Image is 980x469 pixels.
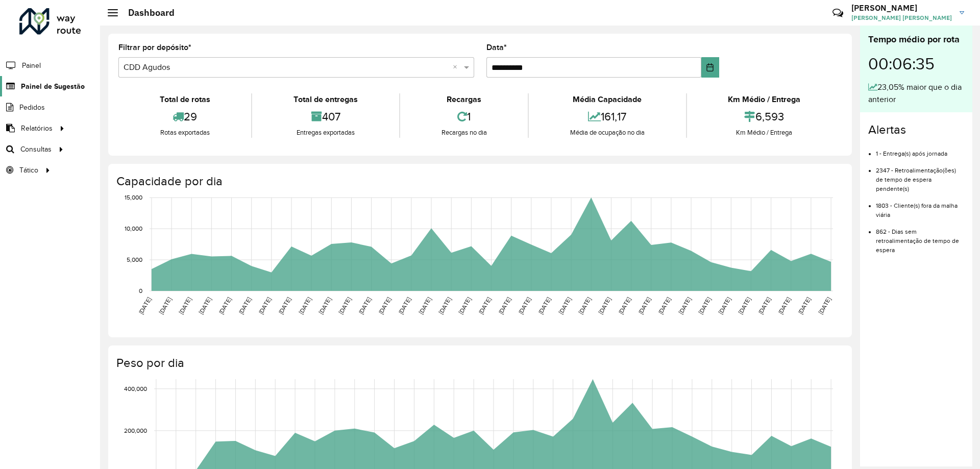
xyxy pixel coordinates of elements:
div: Rotas exportadas [121,128,249,138]
h3: [PERSON_NAME] [851,3,952,13]
div: Km Médio / Entrega [690,128,839,138]
text: 400,000 [124,385,147,392]
text: [DATE] [817,296,832,315]
div: Recargas [403,93,525,106]
text: [DATE] [757,296,772,315]
div: 6,593 [690,106,839,128]
text: [DATE] [257,296,272,315]
span: [PERSON_NAME] [PERSON_NAME] [851,13,952,22]
text: [DATE] [277,296,292,315]
text: 200,000 [124,427,147,434]
span: Pedidos [19,102,45,113]
text: [DATE] [217,296,232,315]
text: [DATE] [617,296,632,315]
div: Média Capacidade [531,93,683,106]
text: [DATE] [337,296,352,315]
text: [DATE] [437,296,452,315]
text: 15,000 [125,194,142,201]
text: [DATE] [317,296,332,315]
div: Entregas exportadas [255,128,396,138]
text: [DATE] [137,296,152,315]
text: [DATE] [397,296,412,315]
text: [DATE] [418,296,432,315]
div: Total de entregas [255,93,396,106]
li: 1 - Entrega(s) após jornada [876,141,964,158]
label: Filtrar por depósito [118,41,191,54]
text: [DATE] [158,296,173,315]
div: Km Médio / Entrega [690,93,839,106]
div: Recargas no dia [403,128,525,138]
text: [DATE] [357,296,372,315]
span: Clear all [453,61,461,73]
div: 1 [403,106,525,128]
span: Tático [19,165,38,176]
text: 5,000 [127,256,142,263]
a: Contato Rápido [827,2,849,24]
text: [DATE] [517,296,532,315]
li: 862 - Dias sem retroalimentação de tempo de espera [876,219,964,255]
span: Painel [22,60,41,71]
text: 0 [139,287,142,294]
text: [DATE] [657,296,672,315]
text: [DATE] [597,296,612,315]
text: [DATE] [198,296,212,315]
text: [DATE] [457,296,472,315]
h4: Peso por dia [116,356,842,371]
text: [DATE] [477,296,492,315]
li: 1803 - Cliente(s) fora da malha viária [876,193,964,219]
text: [DATE] [377,296,392,315]
text: [DATE] [697,296,712,315]
div: 23,05% maior que o dia anterior [868,81,964,106]
div: 00:06:35 [868,46,964,81]
text: [DATE] [178,296,192,315]
h4: Alertas [868,122,964,137]
button: Choose Date [701,57,719,78]
text: [DATE] [577,296,592,315]
span: Consultas [20,144,52,155]
span: Painel de Sugestão [21,81,85,92]
text: [DATE] [637,296,652,315]
h2: Dashboard [118,7,175,18]
text: [DATE] [677,296,692,315]
text: [DATE] [797,296,812,315]
text: [DATE] [777,296,792,315]
div: Total de rotas [121,93,249,106]
text: [DATE] [237,296,252,315]
text: [DATE] [557,296,572,315]
div: 407 [255,106,396,128]
li: 2347 - Retroalimentação(ões) de tempo de espera pendente(s) [876,158,964,193]
text: 10,000 [125,225,142,232]
text: [DATE] [717,296,732,315]
div: 161,17 [531,106,683,128]
text: [DATE] [537,296,552,315]
span: Relatórios [21,123,53,134]
div: 29 [121,106,249,128]
text: [DATE] [298,296,312,315]
label: Data [486,41,507,54]
div: Tempo médio por rota [868,33,964,46]
div: Média de ocupação no dia [531,128,683,138]
text: [DATE] [737,296,752,315]
h4: Capacidade por dia [116,174,842,189]
text: [DATE] [497,296,512,315]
